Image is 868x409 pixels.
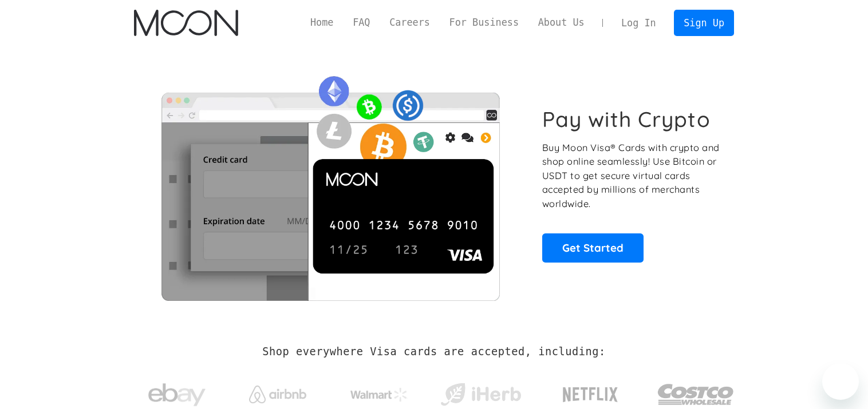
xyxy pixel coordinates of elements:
[542,106,711,132] h1: Pay with Crypto
[542,233,644,262] a: Get Started
[337,376,422,407] a: Walmart
[562,380,619,409] img: Netflix
[343,15,380,30] a: FAQ
[674,10,733,35] a: Sign Up
[235,374,321,409] a: Airbnb
[822,363,859,400] iframe: Button to launch messaging window
[350,388,408,402] img: Walmart
[262,346,605,358] h2: Shop everywhere Visa cards are accepted, including:
[440,15,528,30] a: For Business
[134,10,238,36] img: Moon Logo
[611,10,665,35] a: Log In
[249,386,306,403] img: Airbnb
[301,15,343,30] a: Home
[542,141,721,211] p: Buy Moon Visa® Cards with crypto and shop online seamlessly! Use Bitcoin or USDT to get secure vi...
[528,15,594,30] a: About Us
[134,10,238,36] a: home
[380,15,439,30] a: Careers
[134,68,526,300] img: Moon Cards let you spend your crypto anywhere Visa is accepted.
